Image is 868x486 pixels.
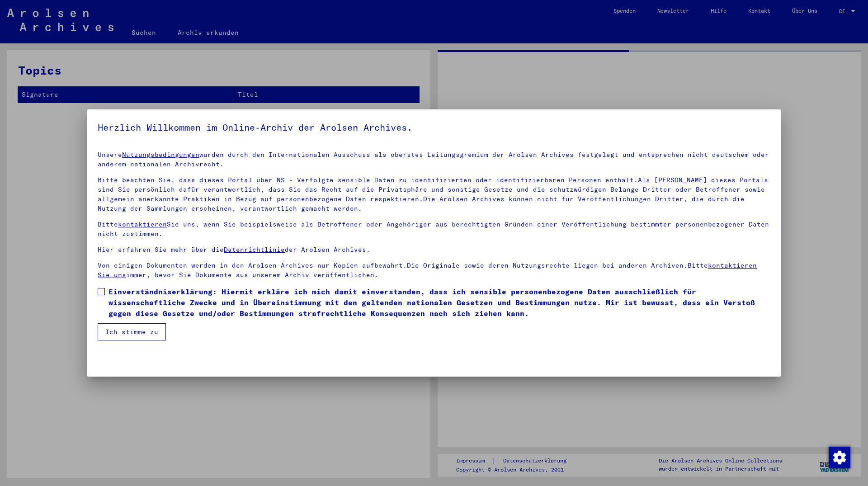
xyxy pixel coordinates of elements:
[98,323,166,340] button: Ich stimme zu
[118,220,167,228] a: kontaktieren
[98,220,770,239] p: Bitte Sie uns, wenn Sie beispielsweise als Betroffener oder Angehöriger aus berechtigten Gründen ...
[122,151,199,159] a: Nutzungsbedingungen
[98,120,770,135] h5: Herzlich Willkommen im Online-Archiv der Arolsen Archives.
[98,245,770,255] p: Hier erfahren Sie mehr über die der Arolsen Archives.
[828,446,850,468] div: Zustimmung ändern
[98,261,770,280] p: Von einigen Dokumenten werden in den Arolsen Archives nur Kopien aufbewahrt.Die Originale sowie d...
[829,447,850,468] img: Zustimmung ändern
[108,286,770,319] span: Einverständniserklärung: Hiermit erkläre ich mich damit einverstanden, dass ich sensible personen...
[224,245,285,254] a: Datenrichtlinie
[98,261,757,279] a: kontaktieren Sie uns
[98,175,770,213] p: Bitte beachten Sie, dass dieses Portal über NS - Verfolgte sensible Daten zu identifizierten oder...
[98,150,770,169] p: Unsere wurden durch den Internationalen Ausschuss als oberstes Leitungsgremium der Arolsen Archiv...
